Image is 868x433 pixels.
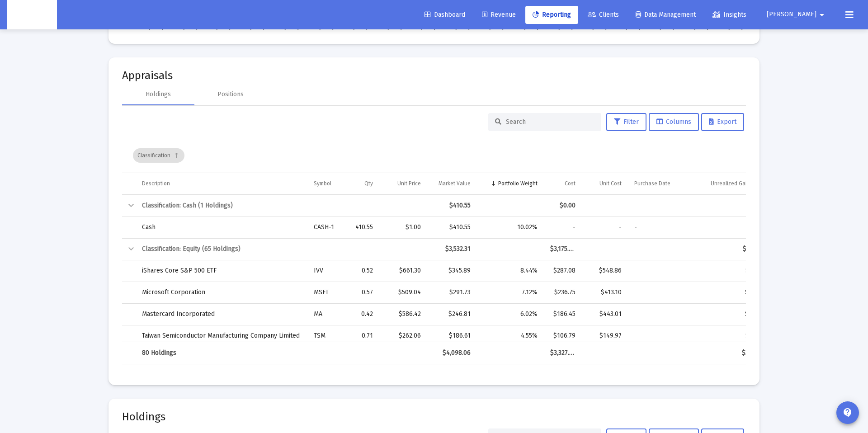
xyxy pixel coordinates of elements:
td: Column Unit Price [379,173,427,195]
td: Microsoft Corporation [136,282,307,303]
div: Unit Cost [599,180,622,187]
td: TSM [307,325,349,347]
span: Insights [712,11,746,19]
td: Collapse [122,238,136,260]
div: Data grid toolbar [133,138,740,173]
td: Column Description [136,173,307,195]
div: $106.79 [550,331,576,340]
div: $413.10 [588,288,622,297]
div: $3,532.31 [434,245,471,254]
div: $509.04 [386,288,421,297]
td: Collapse [122,195,136,216]
td: MA [307,303,349,325]
td: Column Symbol [307,173,349,195]
img: Dashboard [14,6,50,24]
div: - [588,223,622,232]
span: Filter [614,118,639,126]
a: Revenue [475,6,523,24]
div: Purchase Date [634,180,670,187]
div: $357.07 [695,245,764,254]
div: $3,175.24 [550,245,576,254]
div: - [550,223,576,232]
mat-icon: contact_support [842,407,853,418]
div: $0.00 [695,201,764,210]
button: Filter [606,113,646,131]
td: Classification: Cash (1 Holdings) [136,195,427,216]
div: 4.55% [483,331,538,340]
div: $262.06 [386,331,421,340]
td: Column Qty [349,173,379,195]
div: 7.12% [483,288,538,297]
div: $246.81 [434,310,471,319]
div: - [695,223,764,232]
div: $410.55 [434,223,471,232]
span: Clients [588,11,619,19]
div: 6.02% [483,310,538,319]
span: Revenue [482,11,516,19]
div: 80 Holdings [142,348,301,358]
div: $186.45 [550,310,576,319]
td: MSFT [307,282,349,303]
td: Taiwan Semiconductor Manufacturing Company Limited [136,325,307,347]
td: Mastercard Incorporated [136,303,307,325]
div: 0.52 [355,266,373,275]
div: $79.82 [695,331,764,340]
div: Positions [217,90,244,99]
a: Dashboard [417,6,472,24]
div: $236.75 [550,288,576,297]
span: [PERSON_NAME] [767,11,816,19]
div: Portfolio Weight [498,180,538,187]
mat-card-title: Holdings [122,412,746,421]
div: $661.30 [386,266,421,275]
button: Export [701,113,744,131]
mat-card-title: Appraisals [122,71,746,80]
div: $0.00 [550,201,576,210]
a: Reporting [525,6,578,24]
div: $291.73 [434,288,471,297]
div: $186.61 [434,331,471,340]
div: $345.89 [434,266,471,275]
td: iShares Core S&P 500 ETF [136,260,307,282]
div: 8.44% [483,266,538,275]
input: Search [506,118,594,126]
div: Unit Price [397,180,421,187]
button: [PERSON_NAME] [756,5,838,24]
div: $149.97 [588,331,622,340]
div: $58.81 [695,266,764,275]
mat-icon: arrow_drop_down [816,6,827,24]
div: - [634,223,683,232]
div: Classification [133,148,184,163]
div: Holdings [146,90,171,99]
div: $410.55 [434,201,471,210]
div: $360.42 [695,348,764,358]
div: $60.36 [695,310,764,319]
div: $586.42 [386,310,421,319]
td: Column Unit Cost [582,173,628,195]
span: Reporting [533,11,571,19]
div: 410.55 [355,223,373,232]
div: $54.98 [695,288,764,297]
div: 0.71 [355,331,373,340]
td: Classification: Equity (65 Holdings) [136,238,427,260]
div: Market Value [439,180,471,187]
td: Column Cost [544,173,582,195]
div: Description [142,180,170,187]
a: Clients [580,6,626,24]
div: 0.42 [355,310,373,319]
div: $287.08 [550,266,576,275]
td: Cash [136,216,307,238]
div: Data grid [122,138,746,364]
div: $1.00 [386,223,421,232]
div: $4,098.06 [434,348,471,358]
span: Columns [656,118,691,126]
div: Symbol [314,180,331,187]
span: Export [709,118,736,126]
span: Dashboard [425,11,465,19]
button: Columns [649,113,699,131]
td: Column Market Value [427,173,477,195]
div: 10.02% [483,223,538,232]
td: IVV [307,260,349,282]
div: $548.86 [588,266,622,275]
td: Column Unrealized Gain/Loss [689,173,770,195]
td: Column Purchase Date [628,173,689,195]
